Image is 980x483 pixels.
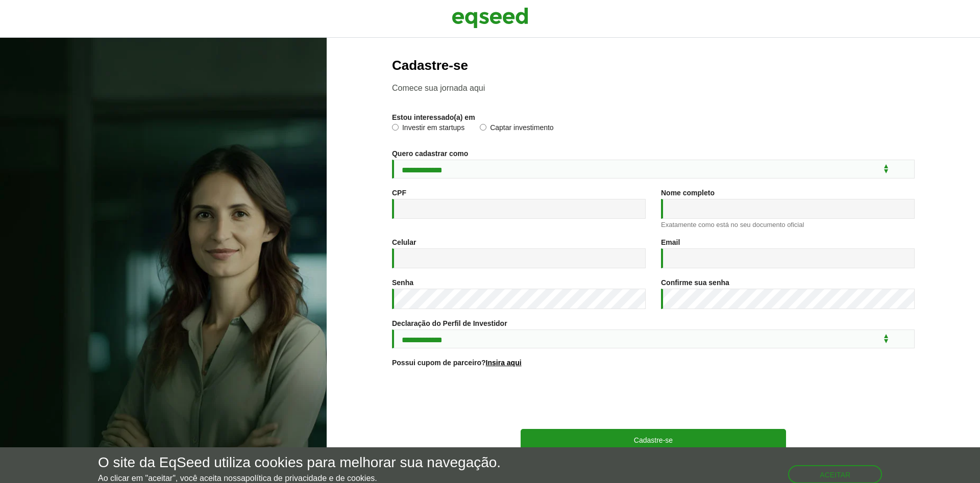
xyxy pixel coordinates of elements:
label: Senha [392,279,413,286]
h2: Cadastre-se [392,58,915,73]
label: Nome completo [661,189,715,196]
a: política de privacidade e de cookies [246,474,375,482]
input: Captar investimento [480,124,486,131]
label: Celular [392,239,416,246]
label: Email [661,239,680,246]
input: Investir em startups [392,124,399,131]
label: Quero cadastrar como [392,150,468,157]
a: Insira aqui [486,359,522,366]
p: Ao clicar em "aceitar", você aceita nossa . [98,473,501,483]
label: CPF [392,189,406,196]
h5: O site da EqSeed utiliza cookies para melhorar sua navegação. [98,455,501,471]
p: Comece sua jornada aqui [392,83,915,93]
label: Investir em startups [392,124,464,134]
div: Exatamente como está no seu documento oficial [661,221,915,228]
img: EqSeed Logo [452,5,528,31]
label: Captar investimento [480,124,554,134]
iframe: reCAPTCHA [576,379,731,419]
label: Estou interessado(a) em [392,114,475,121]
label: Confirme sua senha [661,279,729,286]
label: Possui cupom de parceiro? [392,359,522,366]
button: Cadastre-se [521,429,786,450]
label: Declaração do Perfil de Investidor [392,320,507,327]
